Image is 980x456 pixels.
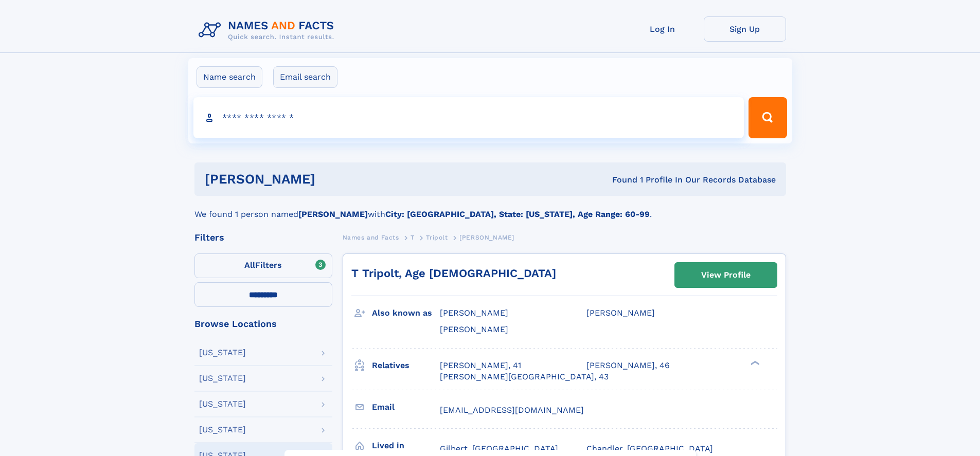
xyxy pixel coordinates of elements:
[459,234,514,241] span: [PERSON_NAME]
[586,360,670,371] a: [PERSON_NAME], 46
[411,231,415,244] a: T
[372,398,440,416] h3: Email
[197,66,262,88] label: Name search
[199,349,246,357] div: [US_STATE]
[426,231,448,244] a: Tripolt
[194,196,786,221] div: We found 1 person named with .
[586,308,655,318] span: [PERSON_NAME]
[372,304,440,322] h3: Also known as
[621,16,704,42] a: Log In
[199,400,246,408] div: [US_STATE]
[748,359,760,366] div: ❯
[372,437,440,454] h3: Lived in
[273,66,337,88] label: Email search
[199,426,246,434] div: [US_STATE]
[385,209,650,219] b: City: [GEOGRAPHIC_DATA], State: [US_STATE], Age Range: 60-99
[440,324,508,334] span: [PERSON_NAME]
[440,308,508,318] span: [PERSON_NAME]
[440,371,609,382] a: [PERSON_NAME][GEOGRAPHIC_DATA], 43
[586,444,713,453] span: Chandler, [GEOGRAPHIC_DATA]
[194,16,343,44] img: Logo Names and Facts
[426,234,448,241] span: Tripolt
[194,253,332,278] label: Filters
[749,97,787,138] button: Search Button
[298,209,368,219] b: [PERSON_NAME]
[351,267,556,280] a: T Tripolt, Age [DEMOGRAPHIC_DATA]
[440,360,521,371] a: [PERSON_NAME], 41
[464,174,776,186] div: Found 1 Profile In Our Records Database
[675,263,777,287] a: View Profile
[440,444,558,453] span: Gilbert, [GEOGRAPHIC_DATA]
[372,357,440,374] h3: Relatives
[194,319,332,329] div: Browse Locations
[440,405,584,415] span: [EMAIL_ADDRESS][DOMAIN_NAME]
[199,374,246,382] div: [US_STATE]
[343,231,399,244] a: Names and Facts
[193,97,744,138] input: search input
[704,16,786,42] a: Sign Up
[194,233,332,242] div: Filters
[244,260,255,270] span: All
[701,263,751,287] div: View Profile
[411,234,415,241] span: T
[205,173,464,186] h1: [PERSON_NAME]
